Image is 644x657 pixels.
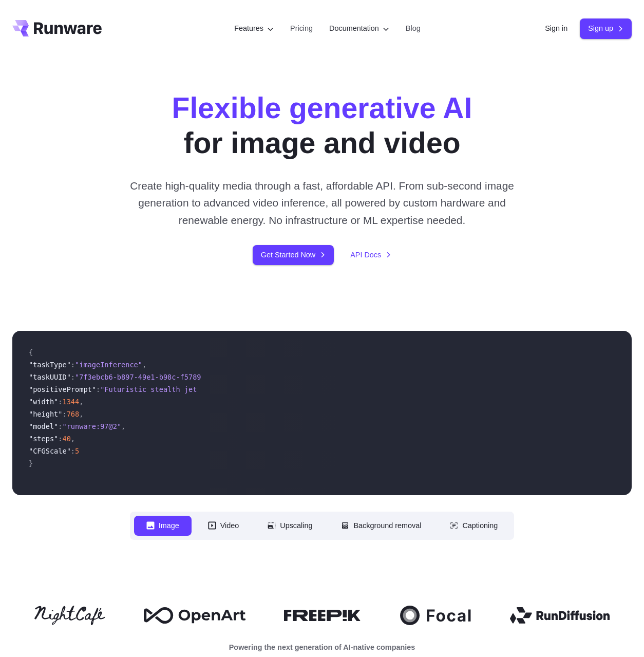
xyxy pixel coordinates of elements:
span: "taskUUID" [29,373,71,381]
span: 768 [67,410,80,418]
span: : [58,398,62,406]
span: , [79,410,83,418]
a: Go to / [12,20,102,36]
span: "model" [29,422,58,430]
span: "height" [29,410,62,418]
span: "CFGScale" [29,447,71,455]
span: } [29,459,33,467]
span: , [142,361,146,369]
button: Image [134,516,192,536]
button: Video [196,516,252,536]
button: Background removal [329,516,433,536]
span: 40 [62,435,70,443]
span: 1344 [62,398,79,406]
span: { [29,348,33,356]
strong: Flexible generative AI [172,91,472,124]
a: Get Started Now [253,245,334,265]
span: "runware:97@2" [62,422,121,430]
span: : [71,373,75,381]
span: "positivePrompt" [29,385,96,393]
span: , [79,398,83,406]
span: "imageInference" [75,361,142,369]
span: , [121,422,125,430]
p: Create high-quality media through a fast, affordable API. From sub-second image generation to adv... [124,177,520,229]
label: Documentation [329,23,389,34]
span: "7f3ebcb6-b897-49e1-b98c-f5789d2d40d7" [75,373,235,381]
span: "width" [29,398,58,406]
span: : [58,435,62,443]
span: : [62,410,66,418]
label: Features [234,23,274,34]
h1: for image and video [172,90,472,161]
span: "steps" [29,435,58,443]
a: Sign in [545,23,567,34]
span: , [71,435,75,443]
a: API Docs [350,249,391,261]
span: "taskType" [29,361,71,369]
button: Upscaling [255,516,325,536]
span: : [96,385,100,393]
span: : [71,447,75,455]
span: : [71,361,75,369]
span: : [58,422,62,430]
a: Pricing [290,23,313,34]
button: Captioning [438,516,510,536]
span: "Futuristic stealth jet streaking through a neon-lit cityscape with glowing purple exhaust" [100,385,483,393]
a: Blog [406,23,421,34]
span: 5 [75,447,79,455]
p: Powering the next generation of AI-native companies [12,642,632,653]
a: Sign up [580,18,632,39]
